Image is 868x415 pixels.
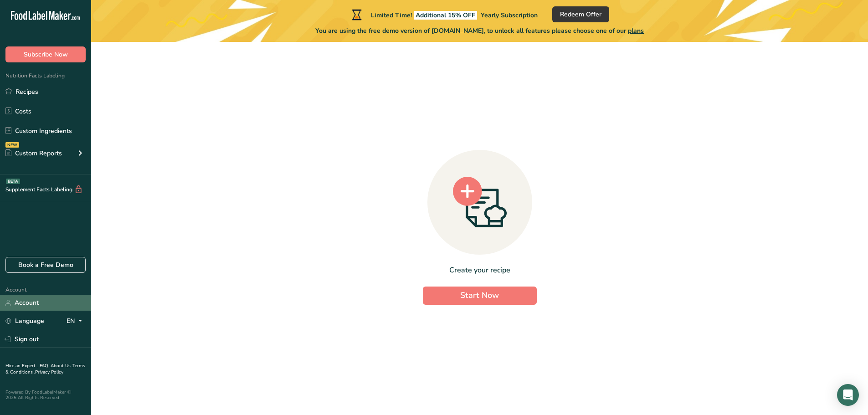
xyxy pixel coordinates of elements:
[24,50,68,59] span: Subscribe Now
[5,389,86,400] div: Powered By FoodLabelMaker © 2025 All Rights Reserved
[481,11,538,20] span: Yearly Subscription
[460,290,499,301] span: Start Now
[51,363,72,369] a: About Us .
[628,26,644,35] span: plans
[67,316,86,327] div: EN
[5,363,85,375] a: Terms & Conditions .
[6,179,20,184] div: BETA
[5,363,38,369] a: Hire an Expert .
[315,26,644,36] span: You are using the free demo version of [DOMAIN_NAME], to unlock all features please choose one of...
[35,369,63,375] a: Privacy Policy
[423,265,537,276] div: Create your recipe
[837,384,859,406] div: Open Intercom Messenger
[5,313,44,329] a: Language
[5,142,19,148] div: NEW
[350,9,538,20] div: Limited Time!
[5,257,86,273] a: Book a Free Demo
[552,6,609,22] button: Redeem Offer
[5,46,86,62] button: Subscribe Now
[5,149,62,158] div: Custom Reports
[560,10,601,19] span: Redeem Offer
[40,363,51,369] a: FAQ .
[414,11,477,20] span: Additional 15% OFF
[423,287,537,305] button: Start Now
